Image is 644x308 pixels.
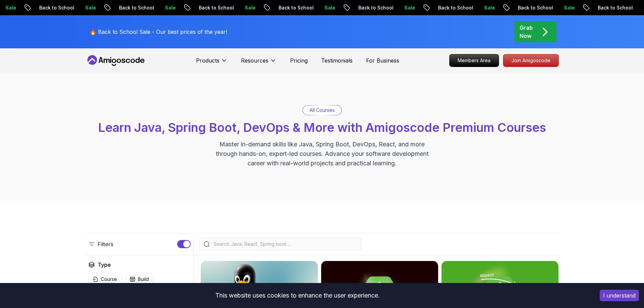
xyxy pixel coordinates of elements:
[241,56,277,70] button: Resources
[234,4,256,11] p: Sale
[520,24,533,40] p: Grab Now
[587,4,633,11] p: Back to School
[393,4,415,11] p: Sale
[507,4,553,11] p: Back to School
[98,240,113,248] p: Filters
[241,56,268,65] p: Resources
[88,273,121,286] button: Course
[138,276,149,283] p: Build
[473,4,495,11] p: Sale
[101,276,117,283] p: Course
[125,273,153,286] button: Build
[196,56,219,65] p: Products
[188,4,234,11] p: Back to School
[28,4,74,11] p: Back to School
[290,56,308,65] a: Pricing
[321,56,353,65] a: Testimonials
[310,107,335,114] p: All Courses
[212,241,357,247] input: Search Java, React, Spring boot ...
[98,120,546,135] span: Learn Java, Spring Boot, DevOps & More with Amigoscode Premium Courses
[503,54,559,67] a: Join Amigoscode
[450,54,499,67] p: Members Area
[74,4,96,11] p: Sale
[196,56,228,70] button: Products
[209,140,436,168] p: Master in-demand skills like Java, Spring Boot, DevOps, React, and more through hands-on, expert-...
[90,28,227,36] p: 🔥 Back to School Sale - Our best prices of the year!
[314,4,335,11] p: Sale
[503,54,558,67] p: Join Amigoscode
[98,261,111,269] h2: Type
[108,4,154,11] p: Back to School
[449,54,499,67] a: Members Area
[348,4,393,11] p: Back to School
[268,4,314,11] p: Back to School
[427,4,473,11] p: Back to School
[553,4,575,11] p: Sale
[600,290,639,301] button: Accept cookies
[5,288,590,303] div: This website uses cookies to enhance the user experience.
[154,4,176,11] p: Sale
[366,56,399,65] a: For Business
